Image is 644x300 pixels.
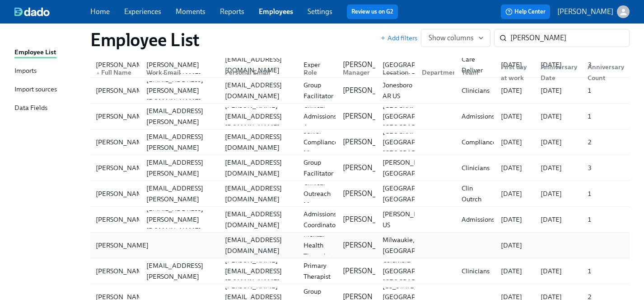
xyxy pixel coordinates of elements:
a: [PERSON_NAME][PERSON_NAME][EMAIL_ADDRESS][PERSON_NAME][DOMAIN_NAME][EMAIL_ADDRESS][DOMAIN_NAME]Gr... [90,155,630,181]
div: [GEOGRAPHIC_DATA] [GEOGRAPHIC_DATA] [GEOGRAPHIC_DATA] [379,126,453,158]
div: Columbia [GEOGRAPHIC_DATA] [GEOGRAPHIC_DATA] [379,255,453,287]
a: [PERSON_NAME][EMAIL_ADDRESS][PERSON_NAME][DOMAIN_NAME][EMAIL_ADDRESS][DOMAIN_NAME]Group Facilitat... [90,78,630,104]
div: [DATE] [497,188,533,199]
div: Manager [336,63,375,81]
div: [DATE] [497,240,533,251]
div: Role [300,67,336,78]
div: [PERSON_NAME] [92,162,152,173]
a: [PERSON_NAME][EMAIL_ADDRESS][DOMAIN_NAME]Licensed Mental Health Therapist ([US_STATE])[PERSON_NAM... [90,233,630,258]
div: [DATE] [537,162,581,173]
p: [PERSON_NAME] [343,163,399,173]
a: Reports [220,7,244,16]
div: [PERSON_NAME] [92,214,152,225]
div: [PERSON_NAME] [92,111,152,122]
div: Employee List [14,47,56,58]
div: [PERSON_NAME][EMAIL_ADDRESS][DOMAIN_NAME] [221,100,296,133]
a: [PERSON_NAME][PERSON_NAME][EMAIL_ADDRESS][PERSON_NAME][DOMAIN_NAME][EMAIL_ADDRESS][DOMAIN_NAME]Se... [90,129,630,155]
input: Search by name [510,29,630,47]
button: Add filters [380,33,417,43]
div: Personal Email [218,63,296,81]
div: [DATE] [497,266,533,276]
div: Milwaukie, [GEOGRAPHIC_DATA] [379,234,453,256]
div: [PERSON_NAME][EMAIL_ADDRESS][DOMAIN_NAME] [221,255,296,287]
div: [DATE] [497,214,533,225]
div: Data Fields [14,103,47,114]
div: Role [296,63,336,81]
div: [DATE] [537,85,581,96]
div: Senior Compliance Manager [300,126,342,158]
div: [US_STATE], [GEOGRAPHIC_DATA] [GEOGRAPHIC_DATA] [GEOGRAPHIC_DATA] [379,172,453,215]
div: [PERSON_NAME] [92,137,152,148]
div: [EMAIL_ADDRESS][DOMAIN_NAME] [221,183,296,205]
div: [EMAIL_ADDRESS][DOMAIN_NAME] [221,234,296,256]
div: Department [418,67,463,78]
div: Anniversary Count [580,63,628,81]
p: [PERSON_NAME] [343,266,399,276]
div: [PERSON_NAME][PERSON_NAME][EMAIL_ADDRESS][PERSON_NAME][DOMAIN_NAME][PERSON_NAME][EMAIL_ADDRESS][D... [90,104,630,129]
a: Settings [308,7,332,16]
button: Help Center [501,5,550,19]
a: [PERSON_NAME][PERSON_NAME][EMAIL_ADDRESS][PERSON_NAME][DOMAIN_NAME][PERSON_NAME][EMAIL_ADDRESS][D... [90,258,630,284]
div: Clinical Outreach Manager [300,177,336,210]
p: [PERSON_NAME] [557,7,613,17]
div: Clin Outrch [458,183,494,205]
div: Group Facilitator [300,157,337,179]
div: [PERSON_NAME][EMAIL_ADDRESS][PERSON_NAME][DOMAIN_NAME] [143,172,218,215]
div: 2 [584,137,628,148]
div: [PERSON_NAME] [92,85,152,96]
a: Moments [176,7,205,16]
div: Team [458,67,494,78]
div: [DATE] [537,214,581,225]
a: Employees [259,7,293,16]
div: First day at work [497,62,533,83]
div: Team [454,63,494,81]
p: [PERSON_NAME] [343,214,399,224]
a: Employee List [14,47,83,58]
a: Home [90,7,110,16]
div: [DATE] [537,188,581,199]
div: Anniversary Date [537,62,581,83]
a: Data Fields [14,103,83,114]
p: [PERSON_NAME] [343,111,399,121]
span: Show columns [429,33,483,43]
div: 1 [584,111,628,122]
p: [PERSON_NAME] [343,137,399,147]
div: Anniversary Count [584,62,628,83]
div: Full Name [92,67,139,78]
div: Personal Email [221,67,296,78]
div: Licensed Mental Health Therapist ([US_STATE]) [300,218,345,272]
div: Primary Therapist [300,260,336,282]
div: [PERSON_NAME][EMAIL_ADDRESS][PERSON_NAME][DOMAIN_NAME][EMAIL_ADDRESS][DOMAIN_NAME]Group Facilitat... [90,78,630,103]
div: Jonesboro AR US [379,80,416,101]
div: [EMAIL_ADDRESS][DOMAIN_NAME] [221,131,296,153]
div: Clinical Admissions Assoc [300,100,340,133]
a: dado [14,7,90,16]
div: [GEOGRAPHIC_DATA] [GEOGRAPHIC_DATA] [GEOGRAPHIC_DATA] [379,100,453,133]
div: [PERSON_NAME] [92,188,152,199]
div: [DATE] [537,266,581,276]
div: [DATE] [497,162,533,173]
div: Clinicians [458,85,494,96]
div: [EMAIL_ADDRESS][DOMAIN_NAME] [221,157,296,179]
div: Work Email [139,63,218,81]
div: Location [379,67,415,78]
span: ▲ [96,71,100,75]
div: [PERSON_NAME] [92,240,152,251]
img: dado [14,7,50,16]
div: 1 [584,85,628,96]
div: [EMAIL_ADDRESS][DOMAIN_NAME] [221,209,296,230]
div: Work Email [143,67,218,78]
div: Imports [14,66,37,77]
p: [PERSON_NAME] [343,86,399,95]
div: Clinicians [458,162,494,173]
div: Compliance [458,137,500,148]
div: Manager [339,67,375,78]
a: [PERSON_NAME][PERSON_NAME][EMAIL_ADDRESS][PERSON_NAME][DOMAIN_NAME][EMAIL_ADDRESS][DOMAIN_NAME]Cl... [90,181,630,207]
div: Clinicians [458,266,494,276]
div: [PERSON_NAME][EMAIL_ADDRESS][PERSON_NAME][DOMAIN_NAME] [143,249,218,293]
div: Admissions Coordinator [300,209,341,230]
span: Help Center [505,7,546,16]
div: [EMAIL_ADDRESS][DOMAIN_NAME] [221,80,296,101]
